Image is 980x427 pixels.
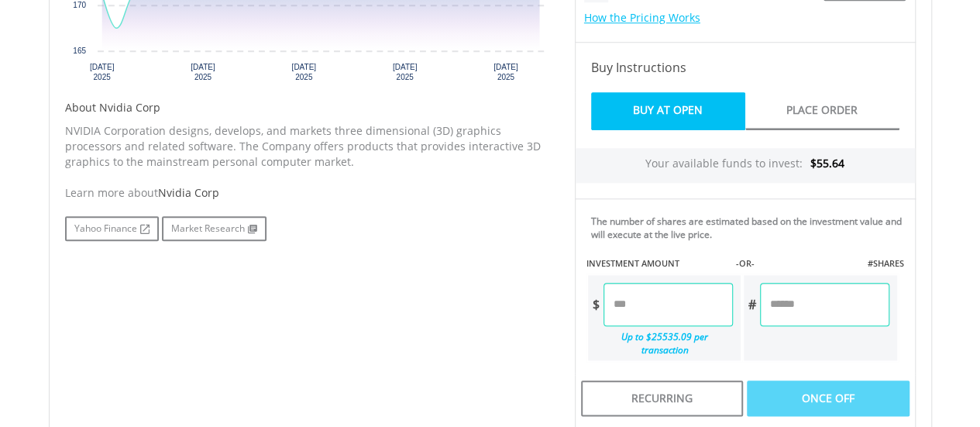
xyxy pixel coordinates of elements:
div: Recurring [581,381,743,416]
text: 170 [73,1,86,9]
a: Market Research [162,216,266,241]
text: 165 [73,46,86,55]
text: [DATE] 2025 [392,63,417,81]
h4: Buy Instructions [591,58,899,77]
div: # [744,283,760,326]
a: Yahoo Finance [65,216,159,241]
div: $ [588,283,603,326]
text: [DATE] 2025 [89,63,114,81]
text: [DATE] 2025 [493,63,518,81]
label: -OR- [735,257,754,270]
a: Buy At Open [591,92,745,130]
div: Your available funds to invest: [576,148,915,183]
p: NVIDIA Corporation designs, develops, and markets three dimensional (3D) graphics processors and ... [65,123,552,170]
span: $55.64 [810,156,844,170]
h5: About Nvidia Corp [65,100,552,115]
label: #SHARES [867,257,903,270]
a: How the Pricing Works [584,10,700,25]
text: [DATE] 2025 [191,63,215,81]
div: Learn more about [65,185,552,201]
span: Nvidia Corp [158,185,219,200]
div: Up to $25535.09 per transaction [588,326,734,360]
div: The number of shares are estimated based on the investment value and will execute at the live price. [591,215,909,241]
label: INVESTMENT AMOUNT [586,257,679,270]
div: Once Off [747,381,909,416]
text: [DATE] 2025 [291,63,316,81]
a: Place Order [745,92,899,130]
